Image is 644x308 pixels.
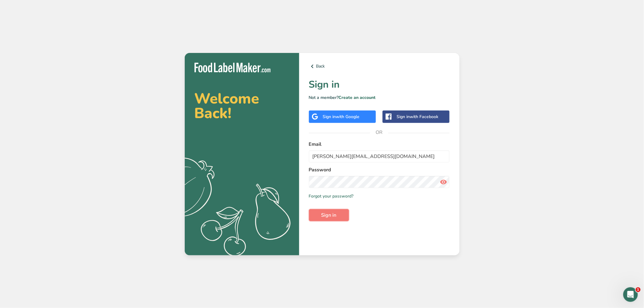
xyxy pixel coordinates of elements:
span: OR [370,123,388,142]
input: Enter Your Email [309,150,450,163]
span: Sign in [321,212,337,219]
a: Forgot your password? [309,193,354,199]
div: Sign in [397,114,438,120]
span: with Google [336,114,360,120]
h2: Welcome Back! [194,91,289,121]
a: Back [309,63,450,70]
label: Email [309,141,450,148]
a: Create an account [339,95,376,100]
img: Food Label Maker [194,63,271,73]
iframe: Intercom live chat [623,287,638,302]
span: with Facebook [410,114,438,120]
button: Sign in [309,209,349,221]
h1: Sign in [309,77,450,92]
span: 1 [636,287,641,292]
p: Not a member? [309,94,450,101]
div: Sign in [323,114,360,120]
label: Password [309,166,450,173]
